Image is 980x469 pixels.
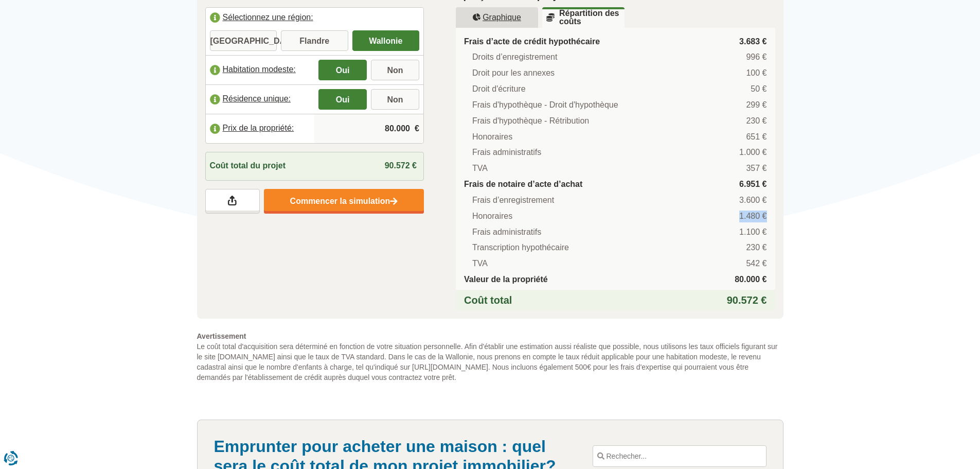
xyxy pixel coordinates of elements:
label: Habitation modeste: [206,59,315,81]
a: Commencer la simulation [264,189,424,214]
label: Non [371,60,419,80]
label: Résidence unique: [206,88,315,111]
p: Le coût total d'acquisition sera déterminé en fonction de votre situation personnelle. Afin d'éta... [197,331,783,383]
span: Frais d'hypothèque - Droit d'hypothèque [472,99,618,111]
img: Commencer la simulation [390,197,398,206]
span: 230 € [746,115,767,127]
span: 996 € [746,51,767,63]
span: 230 € [746,242,767,254]
span: Frais de notaire d’acte d’achat [464,179,582,190]
label: Oui [318,60,367,80]
label: Non [371,89,419,110]
label: Wallonie [352,30,420,51]
span: Valeur de la propriété [464,274,548,286]
span: Transcription hypothécaire [472,242,569,254]
span: 50 € [751,83,767,95]
span: 90.572 € [385,161,417,170]
span: TVA [472,163,488,175]
span: 90.572 € [727,293,767,308]
span: Frais administratifs [472,227,541,238]
label: Oui [318,89,367,110]
a: Partagez vos résultats [205,189,260,214]
span: 100 € [746,67,767,79]
span: Honoraires [472,211,512,222]
span: Frais administratifs [472,147,541,159]
u: Graphique [473,13,521,22]
input: | [318,115,419,143]
span: Avertissement [197,331,783,341]
span: Frais d’acte de crédit hypothécaire [464,36,600,48]
span: € [415,123,419,135]
span: 299 € [746,99,767,111]
span: Frais d’enregistrement [472,195,554,206]
span: 80.000 € [735,274,767,286]
span: Droit d'écriture [472,83,526,95]
span: Coût total [464,293,512,308]
span: 3.683 € [739,36,767,48]
u: Répartition des coûts [546,9,620,26]
label: Flandre [281,30,348,51]
span: 1.100 € [739,227,767,238]
span: 6.951 € [739,179,767,190]
input: Rechecher... [593,446,766,466]
span: 1.000 € [739,147,767,159]
label: Sélectionnez une région: [206,8,424,30]
span: Droits d’enregistrement [472,51,557,63]
span: Honoraires [472,131,512,143]
span: Droit pour les annexes [472,67,555,79]
span: Frais d'hypothèque - Rétribution [472,115,589,127]
span: 3.600 € [739,195,767,206]
span: 1.480 € [739,211,767,222]
span: Coût total du projet [210,160,286,172]
span: 542 € [746,258,767,270]
span: 357 € [746,163,767,175]
label: Prix de la propriété: [206,117,315,140]
span: TVA [472,258,488,270]
span: 651 € [746,131,767,143]
label: [GEOGRAPHIC_DATA] [210,30,277,51]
